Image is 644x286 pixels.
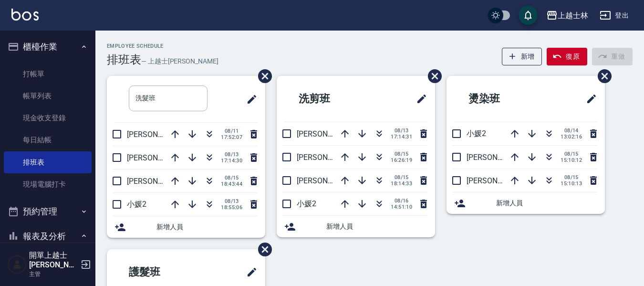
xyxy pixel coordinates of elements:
[11,9,39,21] img: Logo
[467,153,528,162] span: [PERSON_NAME]8
[391,174,412,180] span: 08/15
[221,134,242,140] span: 17:52:07
[297,153,363,162] span: [PERSON_NAME]12
[4,129,92,151] a: 每日結帳
[326,222,427,232] span: 新增人員
[4,151,92,173] a: 排班表
[542,6,592,25] button: 上越士林
[4,107,92,129] a: 現金收支登錄
[127,200,146,209] span: 小媛2
[391,180,412,187] span: 18:14:33
[561,134,582,140] span: 13:02:16
[29,251,78,270] h5: 開單上越士[PERSON_NAME]
[391,134,412,140] span: 17:14:31
[502,48,542,65] button: 新增
[391,157,412,163] span: 16:26:19
[240,261,258,284] span: 修改班表的標題
[4,34,92,59] button: 櫃檯作業
[4,85,92,107] a: 帳單列表
[127,130,193,139] span: [PERSON_NAME]12
[221,158,242,164] span: 17:14:30
[284,82,377,116] h2: 洗剪班
[4,199,92,224] button: 預約管理
[251,235,273,264] span: 刪除班表
[561,174,582,180] span: 08/15
[467,129,486,138] span: 小媛2
[561,151,582,157] span: 08/15
[519,6,538,25] button: save
[496,198,597,208] span: 新增人員
[580,87,597,110] span: 修改班表的標題
[391,151,412,157] span: 08/15
[391,127,412,134] span: 08/13
[221,128,242,134] span: 08/11
[561,157,582,163] span: 15:10:12
[558,10,588,21] div: 上越士林
[29,270,78,278] p: 主管
[467,176,532,185] span: [PERSON_NAME]12
[277,216,435,237] div: 新增人員
[8,255,27,274] img: Person
[391,198,412,204] span: 08/16
[107,53,141,66] h3: 排班表
[561,127,582,134] span: 08/14
[221,151,242,158] span: 08/13
[129,85,208,111] input: 排版標題
[454,82,547,116] h2: 燙染班
[547,48,587,65] button: 復原
[447,192,605,214] div: 新增人員
[107,216,265,238] div: 新增人員
[297,129,358,138] span: [PERSON_NAME]8
[127,177,193,186] span: [PERSON_NAME]12
[221,198,242,204] span: 08/13
[297,199,316,208] span: 小媛2
[141,56,218,66] h6: — 上越士[PERSON_NAME]
[421,62,443,90] span: 刪除班表
[221,181,242,187] span: 18:43:44
[107,43,218,49] h2: Employee Schedule
[4,224,92,249] button: 報表及分析
[561,180,582,187] span: 15:10:13
[591,62,613,90] span: 刪除班表
[297,176,363,185] span: [PERSON_NAME]12
[127,153,188,162] span: [PERSON_NAME]8
[156,222,258,232] span: 新增人員
[391,204,412,210] span: 14:51:10
[240,88,258,111] span: 修改班表的標題
[251,62,273,90] span: 刪除班表
[4,173,92,195] a: 現場電腦打卡
[596,7,633,24] button: 登出
[410,87,427,110] span: 修改班表的標題
[221,204,242,211] span: 18:55:06
[4,63,92,85] a: 打帳單
[221,175,242,181] span: 08/15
